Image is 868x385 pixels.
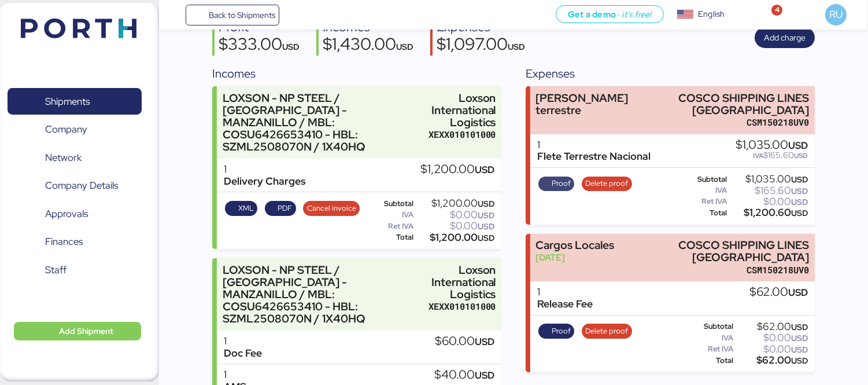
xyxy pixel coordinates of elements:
[429,92,496,129] div: Loxson International Logistics
[585,177,628,190] span: Delete proof
[437,36,525,56] div: $1,097.00
[791,333,808,343] span: USD
[223,264,423,325] div: LOXSON - NP STEEL / [GEOGRAPHIC_DATA] - MANZANILLO / MBL: COSU6426653410 - HBL: SZML2508070N / 1X...
[535,239,614,251] div: Cargos Locales
[45,177,118,194] span: Company Details
[791,186,808,196] span: USD
[791,208,808,218] span: USD
[416,233,495,242] div: $1,200.00
[788,286,808,299] span: USD
[645,116,810,129] div: CSM150218UV0
[537,286,593,298] div: 1
[429,300,496,313] div: XEXX010101000
[475,335,494,348] span: USD
[729,186,808,195] div: $165.60
[698,8,725,20] div: English
[736,139,808,152] div: $1,035.00
[224,347,262,360] div: Doc Fee
[45,233,83,250] span: Finances
[59,324,113,338] span: Add Shipment
[526,65,815,82] div: Expenses
[45,93,90,110] span: Shipments
[434,369,494,382] div: $40.00
[303,201,360,216] button: Cancel invoice
[323,36,413,56] div: $1,430.00
[225,201,257,216] button: XML
[478,199,494,209] span: USD
[508,41,525,52] span: USD
[764,31,806,45] span: Add charge
[645,92,810,116] div: COSCO SHIPPING LINES [GEOGRAPHIC_DATA]
[683,209,727,217] div: Total
[186,5,280,25] a: Back to Shipments
[429,264,496,300] div: Loxson International Logistics
[435,335,494,348] div: $60.00
[791,355,808,366] span: USD
[582,324,632,339] button: Delete proof
[683,334,733,342] div: IVA
[537,139,651,151] div: 1
[829,7,843,22] span: RU
[478,221,494,232] span: USD
[282,41,300,52] span: USD
[8,144,142,171] a: Network
[535,92,640,116] div: [PERSON_NAME] terrestre
[224,369,246,381] div: 1
[537,151,651,163] div: Flete Terrestre Nacional
[683,186,727,195] div: IVA
[45,262,67,278] span: Staff
[683,357,733,365] div: Total
[749,286,808,299] div: $62.00
[736,151,808,160] div: $165.60
[736,345,808,354] div: $0.00
[429,129,496,141] div: XEXX010101000
[8,88,142,115] a: Shipments
[535,251,614,263] div: [DATE]
[736,322,808,331] div: $62.00
[791,174,808,185] span: USD
[478,210,494,221] span: USD
[537,298,593,310] div: Release Fee
[582,177,632,192] button: Delete proof
[416,222,495,230] div: $0.00
[755,27,815,48] button: Add charge
[224,163,305,175] div: 1
[538,177,574,192] button: Proof
[683,175,727,184] div: Subtotal
[219,36,300,56] div: $333.00
[166,5,186,25] button: Menu
[370,200,413,208] div: Subtotal
[552,325,571,338] span: Proof
[788,139,808,152] span: USD
[683,345,733,353] div: Ret IVA
[475,369,494,382] span: USD
[45,206,88,222] span: Approvals
[212,65,501,82] div: Incomes
[753,151,763,160] span: IVA
[645,239,810,263] div: COSCO SHIPPING LINES [GEOGRAPHIC_DATA]
[729,175,808,184] div: $1,035.00
[8,200,142,227] a: Approvals
[396,41,413,52] span: USD
[45,121,87,138] span: Company
[645,264,810,276] div: CSM150218UV0
[736,356,808,365] div: $62.00
[585,325,628,338] span: Delete proof
[224,335,262,347] div: 1
[416,211,495,219] div: $0.00
[45,149,82,166] span: Network
[265,201,296,216] button: PDF
[224,175,305,188] div: Delivery Charges
[683,322,733,331] div: Subtotal
[538,324,574,339] button: Proof
[307,202,356,215] span: Cancel invoice
[278,202,292,215] span: PDF
[370,222,413,230] div: Ret IVA
[238,202,254,215] span: XML
[794,151,808,160] span: USD
[729,197,808,206] div: $0.00
[791,197,808,207] span: USD
[8,229,142,255] a: Finances
[223,92,423,153] div: LOXSON - NP STEEL / [GEOGRAPHIC_DATA] - MANZANILLO / MBL: COSU6426653410 - HBL: SZML2508070N / 1X...
[420,163,494,176] div: $1,200.00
